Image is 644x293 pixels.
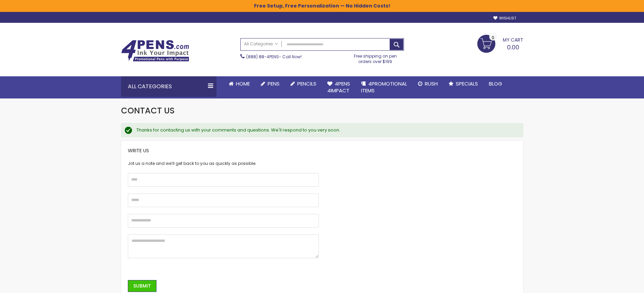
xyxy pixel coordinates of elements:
div: Jot us a note and we’ll get back to you as quickly as possible. [128,161,319,166]
a: 4Pens4impact [322,76,356,98]
span: Rush [425,80,438,87]
a: Wishlist [493,16,516,21]
a: Home [223,76,255,91]
button: Submit [128,280,156,292]
span: 4Pens 4impact [327,80,350,94]
span: Submit [133,282,151,289]
img: 4Pens Custom Pens and Promotional Products [121,40,189,62]
span: Blog [489,80,502,87]
div: All Categories [121,76,216,97]
span: Specials [456,80,478,87]
a: (888) 88-4PENS [246,54,279,60]
iframe: Google Customer Reviews [588,275,644,293]
span: 0 [492,34,494,41]
span: - Call Now! [246,54,302,60]
span: Write Us [128,147,149,154]
a: Rush [413,76,443,91]
a: Pens [255,76,285,91]
a: Specials [443,76,483,91]
a: Pencils [285,76,322,91]
span: All Categories [244,41,278,47]
a: Blog [483,76,508,91]
a: All Categories [241,38,282,50]
span: Pencils [297,80,316,87]
span: 0.00 [507,43,519,51]
a: 4PROMOTIONALITEMS [356,76,413,98]
span: Contact Us [121,105,175,116]
a: 0.00 0 [477,35,523,52]
span: Home [236,80,250,87]
div: Free shipping on pen orders over $199 [347,51,404,64]
span: Pens [268,80,280,87]
span: 4PROMOTIONAL ITEMS [361,80,407,94]
div: Thanks for contacting us with your comments and questions. We'll respond to you very soon. [136,127,516,133]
